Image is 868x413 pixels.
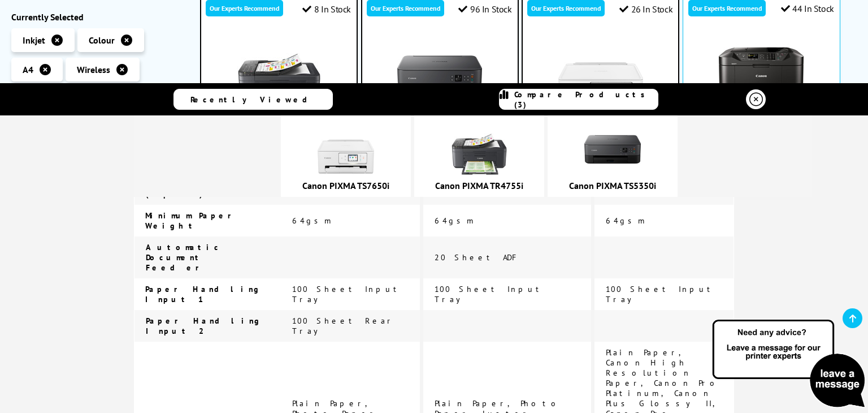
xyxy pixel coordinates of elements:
[435,180,523,191] a: Canon PIXMA TR4755i
[458,3,511,15] div: 96 In Stock
[719,34,804,119] img: Canon MAXIFY MB2150
[190,94,319,105] span: Recently Viewed
[435,252,520,263] span: 20 Sheet ADF
[397,35,482,119] img: Canon PIXMA TS5350i
[11,11,189,23] div: Currently Selected
[302,3,351,15] div: 8 In Stock
[292,284,402,304] span: 100 Sheet Input Tray
[781,3,834,14] div: 44 In Stock
[435,216,476,226] span: 64gsm
[292,216,333,226] span: 64gsm
[302,180,389,191] a: Canon PIXMA TS7650i
[558,35,643,119] img: Canon PIXMA TS7650i
[451,121,507,178] img: canon-tr4755i-front-small.jpg
[569,180,656,191] a: Canon PIXMA TS5350i
[710,318,868,411] img: Open Live Chat window
[292,316,395,336] span: 100 Sheet Rear Tray
[514,89,658,110] span: Compare Products (3)
[435,284,544,304] span: 100 Sheet Input Tray
[619,3,672,15] div: 26 In Stock
[89,35,115,46] span: Colour
[77,64,110,75] span: Wireless
[23,35,45,46] span: Inkjet
[145,210,238,231] span: Minimum Paper Weight
[146,242,221,273] span: Automatic Document Feeder
[318,121,374,178] img: canon-TS7650i-front-small.jpg
[499,89,658,110] a: Compare Products (3)
[237,35,322,119] img: Canon PIXMA TR4755i
[173,89,333,110] a: Recently Viewed
[146,316,263,336] span: Paper Handling Input 2
[145,284,262,304] span: Paper Handling Input 1
[584,121,641,178] img: Canon-PIXMA-TS5350-front2-small.jpg
[606,216,647,226] span: 64gsm
[23,64,33,75] span: A4
[606,284,715,304] span: 100 Sheet Input Tray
